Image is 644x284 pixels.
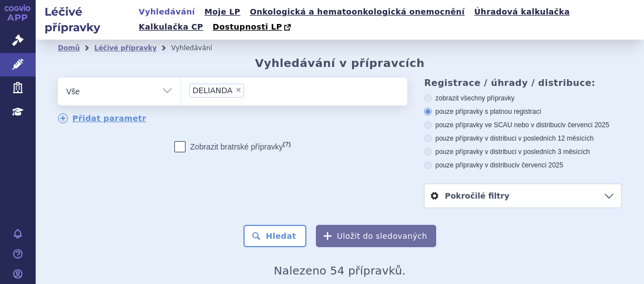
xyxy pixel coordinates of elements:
[424,94,622,103] label: zobrazit všechny přípravky
[193,86,233,94] span: DELIANDA
[425,184,621,208] a: Pokročilé filtry
[424,78,622,88] h3: Registrace / úhrady / distribuce:
[424,134,622,143] label: pouze přípravky v distribuci v posledních 12 měsících
[94,44,157,52] a: Léčivé přípravky
[283,141,291,148] abbr: (?)
[135,4,198,20] a: Vyhledávání
[213,22,282,31] span: Dostupnosti LP
[424,161,622,170] label: pouze přípravky v distribuci
[209,20,297,35] a: Dostupnosti LP
[424,121,622,129] label: pouze přípravky ve SCAU nebo v distribuci
[516,161,563,169] span: v červenci 2025
[235,86,242,93] span: ×
[171,40,227,56] li: Vyhledávání
[247,83,253,97] input: DELIANDA
[247,4,469,20] a: Onkologická a hematoonkologická onemocnění
[58,113,147,123] a: Přidat parametr
[174,141,291,152] label: Zobrazit bratrské přípravky
[243,225,306,247] button: Hledat
[274,264,406,277] span: Nalezeno 54 přípravků.
[255,56,425,70] h2: Vyhledávání v přípravcích
[424,147,622,156] label: pouze přípravky v distribuci v posledních 3 měsících
[471,4,573,20] a: Úhradová kalkulačka
[316,225,436,247] button: Uložit do sledovaných
[424,107,622,116] label: pouze přípravky s platnou registrací
[201,4,243,20] a: Moje LP
[563,121,609,129] span: v červenci 2025
[58,44,80,52] a: Domů
[36,4,135,35] h2: Léčivé přípravky
[135,20,207,35] a: Kalkulačka CP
